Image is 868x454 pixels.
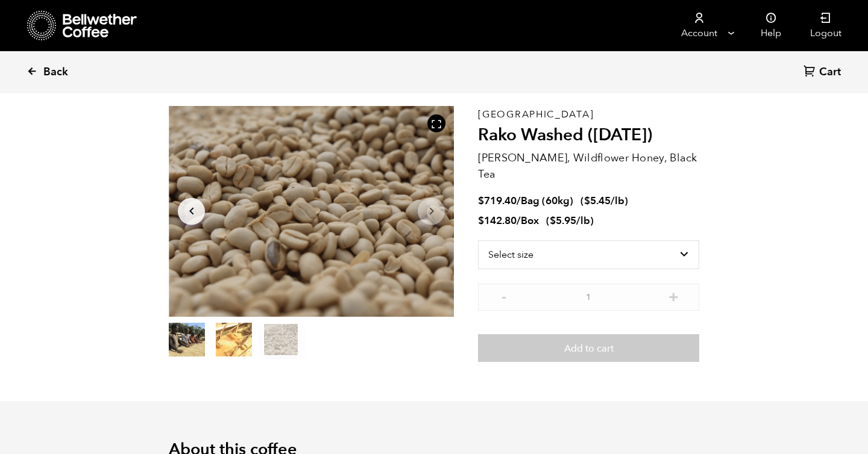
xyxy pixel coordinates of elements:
h2: Rako Washed ([DATE]) [478,125,699,146]
span: $ [550,214,556,228]
span: Cart [819,65,841,79]
bdi: 5.95 [550,214,576,228]
span: $ [584,194,590,208]
span: / [517,194,521,208]
span: /lb [611,194,624,208]
bdi: 719.40 [478,194,517,208]
span: Box [521,214,539,228]
span: / [517,214,521,228]
button: - [496,290,511,302]
button: Add to cart [478,334,699,362]
p: [PERSON_NAME], Wildflower Honey, Black Tea [478,150,699,182]
span: ( ) [580,194,628,208]
span: Bag (60kg) [521,194,573,208]
a: Cart [804,64,844,81]
span: /lb [576,214,590,228]
span: Back [43,65,68,79]
bdi: 142.80 [478,214,517,228]
span: $ [478,214,484,228]
bdi: 5.45 [584,194,611,208]
span: $ [478,194,484,208]
button: + [666,290,681,302]
span: ( ) [546,214,594,228]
